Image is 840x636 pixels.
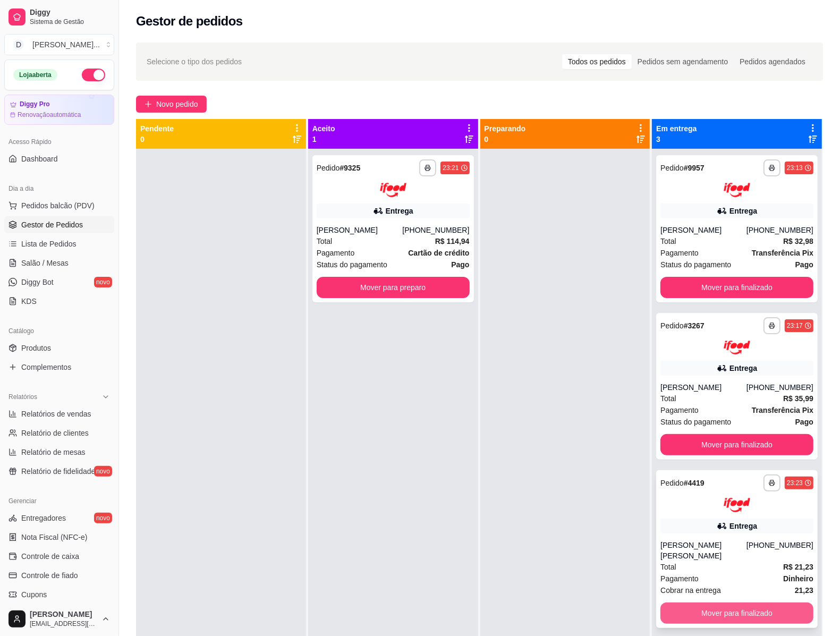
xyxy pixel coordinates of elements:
[660,434,813,455] button: Mover para finalizado
[18,111,81,119] article: Renovação automática
[21,362,71,372] span: Complementos
[4,323,114,340] div: Catálogo
[783,574,813,583] strong: Dinheiro
[729,206,757,216] div: Entrega
[795,418,813,426] strong: Pago
[4,274,114,291] a: Diggy Botnovo
[312,134,335,145] p: 1
[386,206,413,216] div: Entrega
[21,154,58,164] span: Dashboard
[4,586,114,603] a: Cupons
[21,343,51,353] span: Produtos
[4,180,114,197] div: Dia a dia
[145,100,152,108] span: plus
[660,479,684,487] span: Pedido
[746,225,813,235] div: [PHONE_NUMBER]
[21,570,78,581] span: Controle de fiado
[4,4,114,30] a: DiggySistema de Gestão
[4,510,114,527] a: Entregadoresnovo
[156,98,198,110] span: Novo pedido
[660,235,676,247] span: Total
[734,54,811,69] div: Pedidos agendados
[20,100,50,108] article: Diggy Pro
[724,183,750,197] img: ifood
[21,200,95,211] span: Pedidos balcão (PDV)
[787,479,803,487] div: 23:23
[4,95,114,125] a: Diggy ProRenovaçãoautomática
[752,406,813,414] strong: Transferência Pix
[4,133,114,150] div: Acesso Rápido
[21,589,47,600] span: Cupons
[746,382,813,393] div: [PHONE_NUMBER]
[485,123,526,134] p: Preparando
[4,340,114,357] a: Produtos
[21,409,91,419] span: Relatórios de vendas
[724,341,750,355] img: ifood
[21,532,87,542] span: Nota Fiscal (NFC-e)
[783,563,813,571] strong: R$ 21,23
[795,260,813,269] strong: Pago
[408,249,469,257] strong: Cartão de crédito
[32,39,100,50] div: [PERSON_NAME] ...
[21,239,77,249] span: Lista de Pedidos
[684,164,705,172] strong: # 9957
[147,56,242,67] span: Selecione o tipo dos pedidos
[402,225,469,235] div: [PHONE_NUMBER]
[451,260,469,269] strong: Pago
[21,258,69,268] span: Salão / Mesas
[4,150,114,167] a: Dashboard
[4,425,114,442] a: Relatório de clientes
[4,197,114,214] button: Pedidos balcão (PDV)
[4,216,114,233] a: Gestor de Pedidos
[729,521,757,531] div: Entrega
[783,394,813,403] strong: R$ 35,99
[660,164,684,172] span: Pedido
[684,479,705,487] strong: # 4419
[30,620,97,628] span: [EMAIL_ADDRESS][DOMAIN_NAME]
[30,18,110,26] span: Sistema de Gestão
[752,249,813,257] strong: Transferência Pix
[660,321,684,330] span: Pedido
[136,96,207,113] button: Novo pedido
[312,123,335,134] p: Aceito
[795,586,813,595] strong: 21,23
[660,603,813,624] button: Mover para finalizado
[82,69,105,81] button: Alterar Status
[140,134,174,145] p: 0
[4,493,114,510] div: Gerenciar
[317,225,403,235] div: [PERSON_NAME]
[4,255,114,272] a: Salão / Mesas
[660,584,721,596] span: Cobrar na entrega
[317,277,470,298] button: Mover para preparo
[4,34,114,55] button: Select a team
[340,164,360,172] strong: # 9325
[4,548,114,565] a: Controle de caixa
[684,321,705,330] strong: # 3267
[787,321,803,330] div: 23:17
[317,235,333,247] span: Total
[4,529,114,546] a: Nota Fiscal (NFC-e)
[660,404,699,416] span: Pagamento
[787,164,803,172] div: 23:13
[30,8,110,18] span: Diggy
[729,363,757,374] div: Entrega
[443,164,459,172] div: 23:21
[380,183,406,197] img: ifood
[660,573,699,584] span: Pagamento
[435,237,470,245] strong: R$ 114,94
[21,277,54,287] span: Diggy Bot
[21,447,86,457] span: Relatório de mesas
[746,540,813,561] div: [PHONE_NUMBER]
[656,123,697,134] p: Em entrega
[30,610,97,620] span: [PERSON_NAME]
[4,359,114,376] a: Complementos
[562,54,632,69] div: Todos os pedidos
[21,428,89,438] span: Relatório de clientes
[21,296,37,307] span: KDS
[660,561,676,573] span: Total
[660,416,731,428] span: Status do pagamento
[660,225,746,235] div: [PERSON_NAME]
[783,237,813,245] strong: R$ 32,98
[4,235,114,252] a: Lista de Pedidos
[140,123,174,134] p: Pendente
